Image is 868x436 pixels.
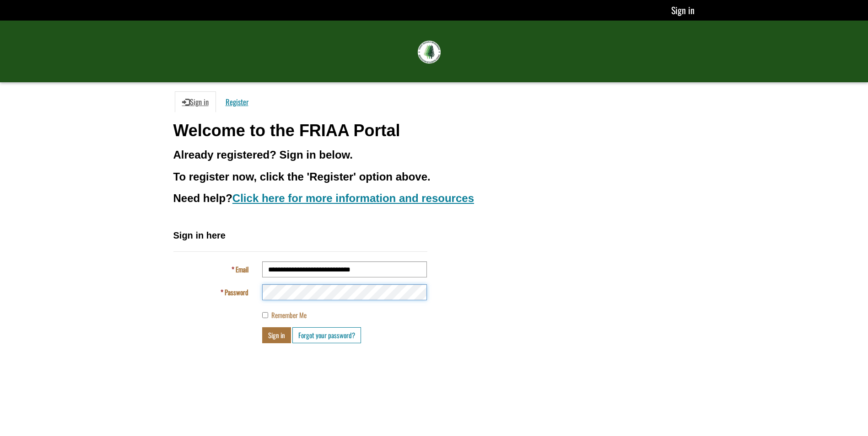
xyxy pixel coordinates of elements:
span: Remember Me [271,310,307,320]
input: Remember Me [262,312,268,318]
h3: Need help? [173,192,695,204]
a: Click here for more information and resources [232,192,474,204]
a: Sign in [671,3,695,17]
a: Sign in [175,91,216,112]
h3: To register now, click the 'Register' option above. [173,171,695,183]
a: Register [218,91,256,112]
h1: Welcome to the FRIAA Portal [173,122,695,140]
img: FRIAA Submissions Portal [418,41,441,64]
button: Sign in [262,327,291,343]
span: Email [236,264,248,274]
h3: Already registered? Sign in below. [173,149,695,161]
span: Sign in here [173,230,226,240]
span: Password [225,287,248,297]
a: Forgot your password? [292,327,361,343]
